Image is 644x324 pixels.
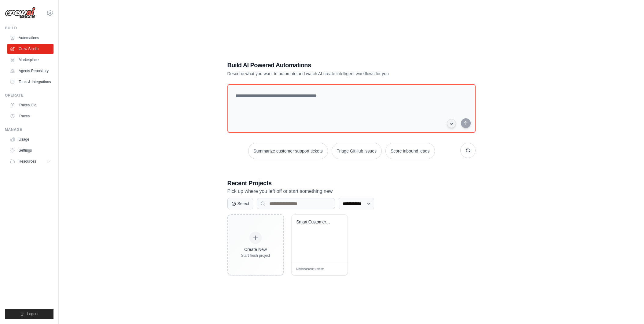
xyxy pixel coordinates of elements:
[5,7,35,19] img: Logo
[241,246,270,252] div: Create New
[7,100,53,110] a: Traces Old
[5,309,53,319] button: Logout
[7,33,53,43] a: Automations
[7,145,53,155] a: Settings
[7,66,53,76] a: Agents Repository
[447,119,456,128] button: Click to speak your automation idea
[7,55,53,65] a: Marketplace
[5,127,53,132] div: Manage
[227,179,476,187] h3: Recent Projects
[7,77,53,87] a: Tools & Integrations
[227,61,433,69] h1: Build AI Powered Automations
[7,44,53,54] a: Crew Studio
[333,267,338,271] span: Edit
[227,187,476,195] p: Pick up where you left off or start something new
[7,134,53,144] a: Usage
[7,111,53,121] a: Traces
[385,143,435,159] button: Score inbound leads
[296,267,325,271] span: Modified about 1 month
[227,198,253,209] button: Select
[460,143,476,158] button: Get new suggestions
[7,156,53,166] button: Resources
[296,219,333,225] div: Smart Customer Support Analyzer
[27,311,39,316] span: Logout
[332,143,382,159] button: Triage GitHub issues
[248,143,328,159] button: Summarize customer support tickets
[227,71,433,77] p: Describe what you want to automate and watch AI create intelligent workflows for you
[19,159,36,164] span: Resources
[5,93,53,98] div: Operate
[5,26,53,31] div: Build
[241,253,270,258] div: Start fresh project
